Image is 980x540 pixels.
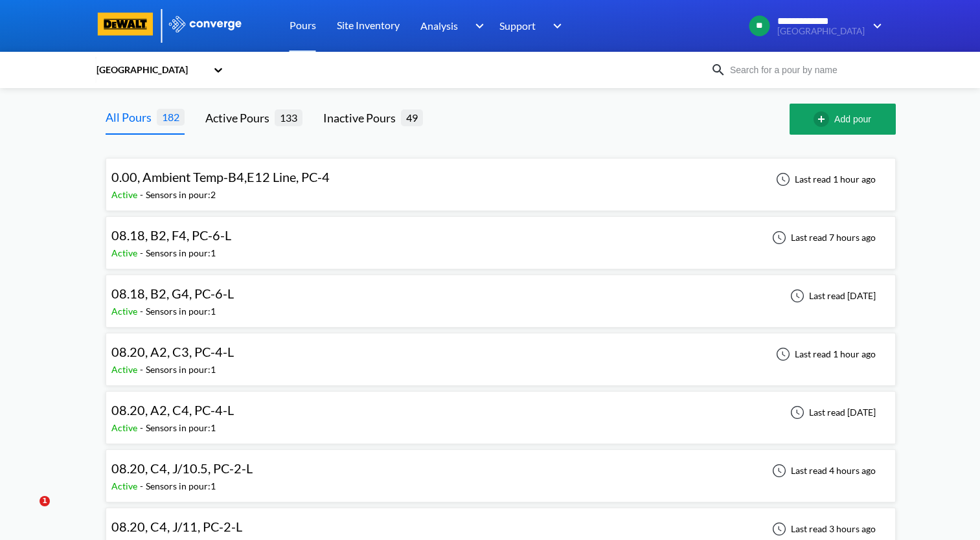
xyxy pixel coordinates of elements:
[111,169,330,185] span: 0.00, Ambient Temp-B4,E12 Line, PC-4
[111,460,253,476] span: 08.20, C4, J/10.5, PC-2-L
[765,230,880,245] div: Last read 7 hours ago
[106,289,896,300] a: 08.18, B2, G4, PC-6-LActive-Sensors in pour:1Last read [DATE]
[106,108,157,126] div: All Pours
[106,464,896,475] a: 08.20, C4, J/10.5, PC-2-LActive-Sensors in pour:1Last read 4 hours ago
[146,479,216,493] div: Sensors in pour: 1
[146,188,216,202] div: Sensors in pour: 2
[401,109,423,126] span: 49
[106,406,896,417] a: 08.20, A2, C4, PC-4-LActive-Sensors in pour:1Last read [DATE]
[111,247,140,258] span: Active
[111,402,234,418] span: 08.20, A2, C4, PC-4-L
[765,463,880,478] div: Last read 4 hours ago
[106,231,896,242] a: 08.18, B2, F4, PC-6-LActive-Sensors in pour:1Last read 7 hours ago
[865,18,885,34] img: downArrow.svg
[111,364,140,375] span: Active
[420,17,458,34] span: Analysis
[275,109,302,126] span: 133
[777,27,865,36] span: [GEOGRAPHIC_DATA]
[790,104,896,135] button: Add pour
[40,496,50,506] span: 1
[106,348,896,359] a: 08.20, A2, C3, PC-4-LActive-Sensors in pour:1Last read 1 hour ago
[140,422,146,433] span: -
[111,306,140,317] span: Active
[157,109,185,125] span: 182
[140,364,146,375] span: -
[106,523,896,534] a: 08.20, C4, J/11, PC-2-LActive-Sensors in pour:1Last read 3 hours ago
[146,421,216,435] div: Sensors in pour: 1
[111,480,140,491] span: Active
[140,306,146,317] span: -
[140,480,146,491] span: -
[783,405,880,420] div: Last read [DATE]
[111,227,231,243] span: 08.18, B2, F4, PC-6-L
[726,63,883,77] input: Search for a pour by name
[111,189,140,200] span: Active
[711,62,726,78] img: icon-search.svg
[323,109,401,127] div: Inactive Pours
[140,189,146,200] span: -
[814,111,834,127] img: add-circle-outline.svg
[205,109,275,127] div: Active Pours
[13,496,44,527] iframe: Intercom live chat
[146,246,216,260] div: Sensors in pour: 1
[140,247,146,258] span: -
[111,344,234,359] span: 08.20, A2, C3, PC-4-L
[111,422,140,433] span: Active
[95,63,207,77] div: [GEOGRAPHIC_DATA]
[95,12,156,36] img: logo-dewalt.svg
[168,16,243,32] img: logo_ewhite.svg
[545,18,565,34] img: downArrow.svg
[111,286,234,301] span: 08.18, B2, G4, PC-6-L
[466,18,487,34] img: downArrow.svg
[146,363,216,377] div: Sensors in pour: 1
[106,173,896,184] a: 0.00, Ambient Temp-B4,E12 Line, PC-4Active-Sensors in pour:2Last read 1 hour ago
[769,172,880,187] div: Last read 1 hour ago
[783,288,880,304] div: Last read [DATE]
[769,346,880,362] div: Last read 1 hour ago
[146,304,216,319] div: Sensors in pour: 1
[765,521,880,537] div: Last read 3 hours ago
[111,519,242,534] span: 08.20, C4, J/11, PC-2-L
[499,17,536,34] span: Support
